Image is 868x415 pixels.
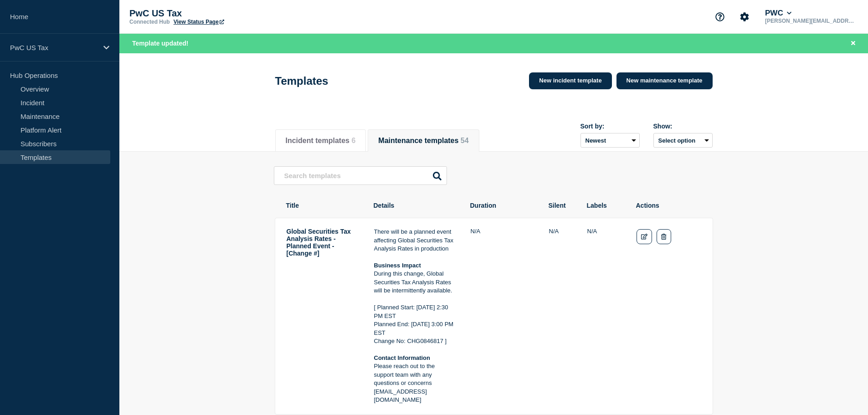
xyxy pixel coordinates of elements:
[374,262,421,269] strong: Business Impact
[763,18,858,24] p: [PERSON_NAME][EMAIL_ADDRESS][PERSON_NAME][DOMAIN_NAME]
[374,354,431,361] strong: Contact Information
[470,201,534,210] th: Duration
[374,388,455,405] p: [EMAIL_ADDRESS][DOMAIN_NAME]
[529,72,611,89] a: New incident template
[580,133,640,148] select: Sort by
[274,166,447,185] input: Search templates
[847,38,859,49] button: Close banner
[374,270,455,295] p: During this change, Global Securities Tax Analysis Rates will be intermittently available.
[286,137,356,145] button: Incident templates 6
[374,227,456,405] td: Details: There will be a planned event affecting <span>Global Securities Tax Analysis Rates</span...
[616,72,713,89] a: New maintenance template
[470,227,534,405] td: Duration: N/A
[378,137,468,145] button: Maintenance templates 54
[374,228,455,253] p: There will be a planned event affecting Global Securities Tax Analysis Rates in production
[373,201,455,210] th: Details
[132,40,188,47] span: Template updated!
[580,123,640,130] div: Sort by:
[763,9,793,18] button: PWC
[653,123,713,130] div: Show:
[461,137,469,144] span: 54
[657,229,671,244] button: Delete
[374,303,455,320] p: [ Planned Start: [DATE] 2:30 PM EST
[129,8,312,19] p: PwC US Tax
[374,362,455,387] p: Please reach out to the support team with any questions or concerns
[10,44,98,51] p: PwC US Tax
[548,201,572,210] th: Silent
[275,75,329,87] h1: Templates
[374,337,455,345] p: Change No: CHG0846817 ]
[351,137,355,144] span: 6
[636,227,702,405] td: Actions: Edit Delete
[710,7,729,26] button: Support
[735,7,754,26] button: Account settings
[653,133,713,148] button: Select option
[586,201,621,210] th: Labels
[286,201,359,210] th: Title
[174,19,224,25] a: View Status Page
[636,201,701,210] th: Actions
[129,19,170,25] p: Connected Hub
[549,227,572,405] td: Silent: N/A
[637,229,652,244] a: Edit
[286,227,359,405] td: Title: Global Securities Tax Analysis Rates - Planned Event - [Change #]
[374,320,455,337] p: Planned End: [DATE] 3:00 PM EST
[587,227,621,405] td: Labels: global.none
